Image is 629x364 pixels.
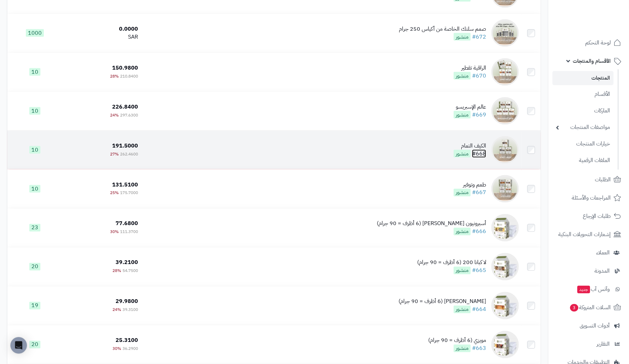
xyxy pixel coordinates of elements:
[572,193,611,203] span: المراجعات والأسئلة
[491,214,519,242] img: أسبرونيون باشن (6 أظرف = 90 جرام)
[454,306,471,313] span: منشور
[112,142,138,150] span: 191.5000
[29,107,40,115] span: 10
[472,150,486,158] a: #668
[472,189,486,197] a: #667
[116,259,138,267] span: 39.2100
[585,38,611,48] span: لوحة التحكم
[454,72,471,80] span: منشور
[122,346,138,352] span: 36.2900
[112,64,138,72] span: 150.9800
[110,190,119,196] span: 25%
[399,25,486,33] div: صمم سلتك الخاصة من أكياس 250 جرام
[491,292,519,320] img: كيفي تينيا (6 أظرف = 90 جرام)
[116,336,138,345] span: 25.3100
[112,103,138,111] span: 226.8400
[558,230,611,239] span: إشعارات التحويلات البنكية
[552,317,625,334] a: أدوات التسويق
[29,224,40,232] span: 23
[580,321,610,331] span: أدوات التسويق
[552,263,625,279] a: المدونة
[454,345,471,352] span: منشور
[552,190,625,206] a: المراجعات والأسئلة
[552,103,613,118] a: الماركات
[491,136,519,164] img: الكيف التمام
[454,33,471,41] span: منشور
[122,307,138,313] span: 39.3100
[472,72,486,80] a: #670
[29,146,40,154] span: 10
[26,29,44,37] span: 1000
[417,259,486,267] div: لا كبانا 200 (6 أظرف = 90 جرام)
[552,281,625,297] a: وآتس آبجديد
[29,302,40,310] span: 19
[552,120,613,135] a: مواصفات المنتجات
[570,304,578,312] span: 3
[552,87,613,102] a: الأقسام
[454,189,471,196] span: منشور
[116,297,138,306] span: 29.9800
[491,175,519,203] img: طعم وتوفير
[65,33,138,41] div: SAR
[29,185,40,193] span: 10
[65,25,138,33] div: 0.0000
[577,286,590,293] span: جديد
[472,228,486,236] a: #666
[552,153,613,168] a: الملفات الرقمية
[491,58,519,86] img: الراقية تقطير
[472,111,486,119] a: #669
[596,248,610,257] span: العملاء
[112,346,121,352] span: 30%
[552,71,613,85] a: المنتجات
[594,266,610,276] span: المدونة
[454,111,471,119] span: منشور
[552,244,625,261] a: العملاء
[120,112,138,118] span: 297.6300
[112,181,138,189] span: 131.5100
[552,34,625,51] a: لوحة التحكم
[110,73,119,79] span: 28%
[552,171,625,188] a: الطلبات
[454,267,471,274] span: منشور
[110,151,119,157] span: 27%
[428,337,486,345] div: مويزي (6 أظرف = 90 جرام)
[491,331,519,358] img: مويزي (6 أظرف = 90 جرام)
[573,56,611,66] span: الأقسام والمنتجات
[552,226,625,243] a: إشعارات التحويلات البنكية
[116,220,138,228] span: 77.6800
[583,211,611,221] span: طلبات الإرجاع
[399,298,486,306] div: [PERSON_NAME] (6 أظرف = 90 جرام)
[491,253,519,281] img: لا كبانا 200 (6 أظرف = 90 جرام)
[29,263,40,271] span: 20
[552,299,625,316] a: السلات المتروكة3
[582,17,622,32] img: logo-2.png
[29,68,40,76] span: 10
[552,136,613,151] a: خيارات المنتجات
[454,228,471,235] span: منشور
[577,284,610,294] span: وآتس آب
[472,266,486,275] a: #665
[552,208,625,224] a: طلبات الإرجاع
[120,73,138,79] span: 210.8400
[491,97,519,125] img: عالم الإسبريسو
[597,339,610,349] span: التقارير
[454,103,486,111] div: عالم الإسبريسو
[112,307,121,313] span: 24%
[110,112,119,118] span: 24%
[122,268,138,274] span: 54.7500
[472,344,486,353] a: #663
[377,220,486,228] div: أسبرونيون [PERSON_NAME] (6 أظرف = 90 جرام)
[569,303,611,312] span: السلات المتروكة
[29,341,40,348] span: 20
[454,150,471,158] span: منشور
[120,151,138,157] span: 262.4600
[472,33,486,41] a: #672
[120,229,138,235] span: 111.3700
[472,305,486,314] a: #664
[595,175,611,184] span: الطلبات
[120,190,138,196] span: 175.7000
[454,64,486,72] div: الراقية تقطير
[110,229,119,235] span: 30%
[454,181,486,189] div: طعم وتوفير
[10,337,27,354] div: Open Intercom Messenger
